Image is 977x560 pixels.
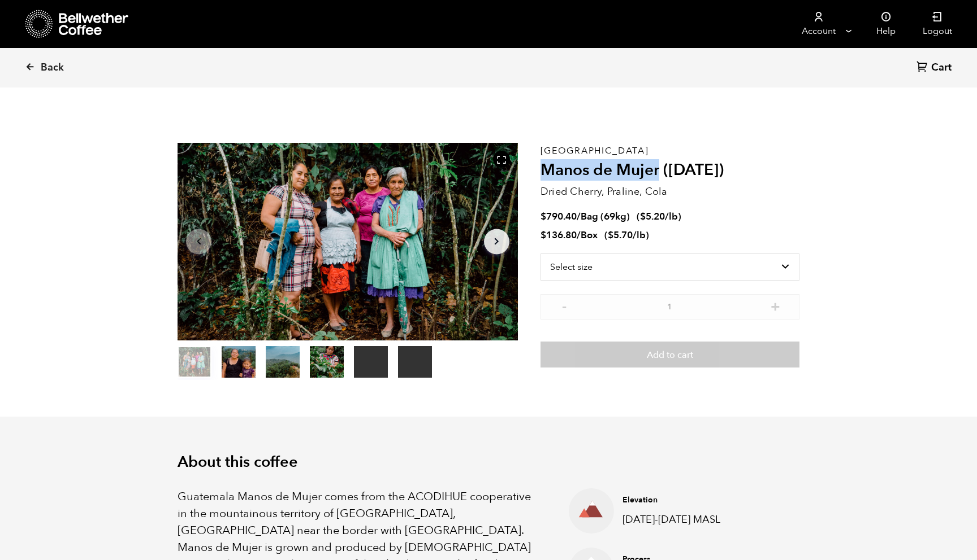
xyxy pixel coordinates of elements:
[622,495,782,506] h4: Elevation
[557,300,572,311] button: -
[354,346,388,378] video: Your browser does not support the video tag.
[398,346,432,378] video: Your browser does not support the video tag.
[768,300,783,311] button: +
[640,210,646,223] span: $
[633,229,646,242] span: /lb
[541,229,546,242] span: $
[541,342,799,368] button: Add to cart
[581,210,630,223] span: Bag (69kg)
[581,229,598,242] span: Box
[931,61,952,75] span: Cart
[640,210,665,223] bdi: 5.20
[541,161,799,180] h2: Manos de Mujer ([DATE])
[541,184,799,199] p: Dried Cherry, Praline, Cola
[622,512,782,527] p: [DATE]-[DATE] MASL
[41,61,64,75] span: Back
[541,229,577,242] bdi: 136.80
[665,210,678,223] span: /lb
[541,210,577,223] bdi: 790.40
[608,229,613,242] span: $
[178,453,799,471] h2: About this coffee
[577,210,581,223] span: /
[577,229,581,242] span: /
[604,229,649,242] span: ( )
[541,210,546,223] span: $
[637,210,681,223] span: ( )
[917,60,954,76] a: Cart
[608,229,633,242] bdi: 5.70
